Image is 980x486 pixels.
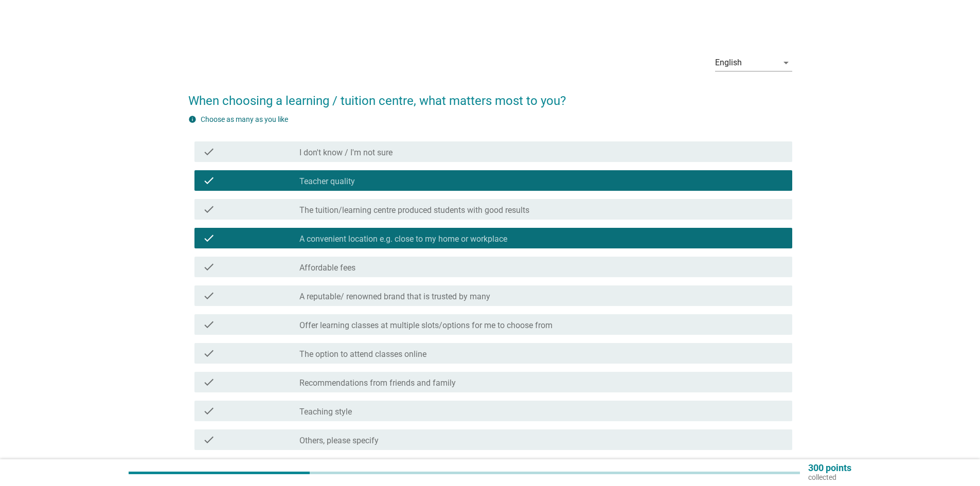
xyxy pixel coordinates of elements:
[299,320,553,331] label: Offer learning classes at multiple slots/options for me to choose from
[201,115,288,123] label: Choose as many as you like
[299,292,490,302] label: A reputable/ renowned brand that is trusted by many
[188,115,197,123] i: info
[203,203,215,215] i: check
[299,234,507,244] label: A convenient location e.g. close to my home or workplace
[203,434,215,446] i: check
[188,81,792,110] h2: When choosing a learning / tuition centre, what matters most to you?
[203,405,215,417] i: check
[299,263,355,273] label: Affordable fees
[299,407,352,417] label: Teaching style
[203,290,215,302] i: check
[780,57,792,69] i: arrow_drop_down
[808,473,851,482] p: collected
[203,347,215,359] i: check
[715,58,742,67] div: English
[203,174,215,187] i: check
[299,148,393,158] label: I don't know / I'm not sure
[203,376,215,388] i: check
[299,205,529,215] label: The tuition/learning centre produced students with good results
[203,318,215,331] i: check
[299,349,426,359] label: The option to attend classes online
[299,436,379,446] label: Others, please specify
[203,261,215,273] i: check
[203,232,215,244] i: check
[808,463,851,473] p: 300 points
[299,378,456,388] label: Recommendations from friends and family
[299,176,355,187] label: Teacher quality
[203,146,215,158] i: check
